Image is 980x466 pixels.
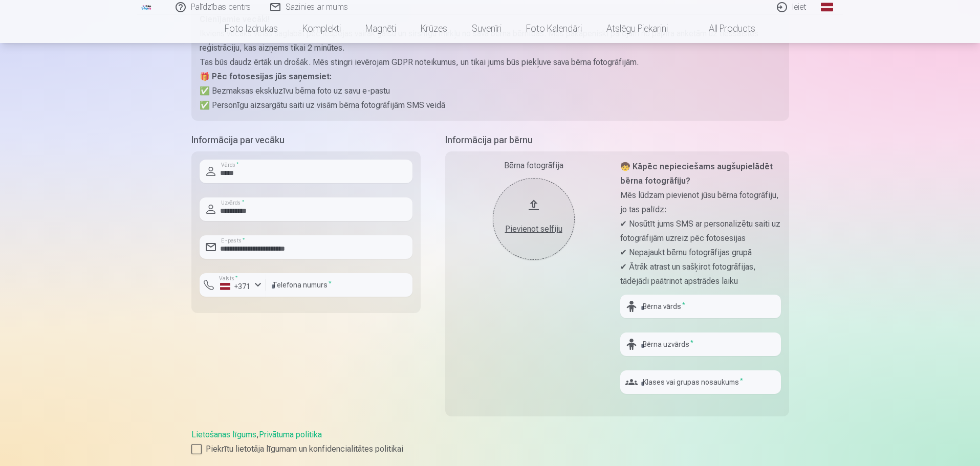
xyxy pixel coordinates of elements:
[212,14,290,43] a: Foto izdrukas
[200,72,332,81] strong: 🎁 Pēc fotosesijas jūs saņemsiet:
[620,162,773,186] strong: 🧒 Kāpēc nepieciešams augšupielādēt bērna fotogrāfiju?
[514,14,594,43] a: Foto kalendāri
[620,217,781,246] p: ✔ Nosūtīt jums SMS ar personalizētu saiti uz fotogrāfijām uzreiz pēc fotosesijas
[460,14,514,43] a: Suvenīri
[493,178,575,260] button: Pievienot selfiju
[290,14,353,43] a: Komplekti
[191,430,256,439] a: Lietošanas līgums
[594,14,680,43] a: Atslēgu piekariņi
[216,275,241,282] label: Valsts
[220,281,251,292] div: +371
[191,443,789,455] label: Piekrītu lietotāja līgumam un konfidencialitātes politikai
[503,223,564,235] div: Pievienot selfiju
[200,98,781,113] p: ✅ Personīgu aizsargātu saiti uz visām bērna fotogrāfijām SMS veidā
[191,429,789,455] div: ,
[191,133,421,147] h5: Informācija par vecāku
[408,14,460,43] a: Krūzes
[259,430,322,439] a: Privātuma politika
[620,260,781,289] p: ✔ Ātrāk atrast un sašķirot fotogrāfijas, tādējādi paātrinot apstrādes laiku
[353,14,408,43] a: Magnēti
[200,84,781,98] p: ✅ Bezmaksas ekskluzīvu bērna foto uz savu e-pastu
[680,14,768,43] a: All products
[620,188,781,217] p: Mēs lūdzam pievienot jūsu bērna fotogrāfiju, jo tas palīdz:
[200,273,266,297] button: Valsts*+371
[620,246,781,260] p: ✔ Nepajaukt bērnu fotogrāfijas grupā
[453,160,614,172] div: Bērna fotogrāfija
[141,4,153,10] img: /fa1
[445,133,789,147] h5: Informācija par bērnu
[200,55,781,70] p: Tas būs daudz ērtāk un drošāk. Mēs stingri ievērojam GDPR noteikumus, un tikai jums būs piekļuve ...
